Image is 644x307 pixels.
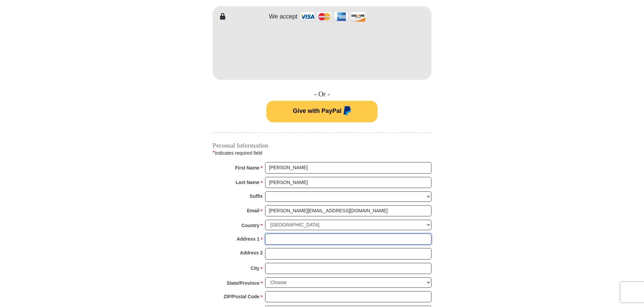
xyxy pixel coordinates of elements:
img: credit cards accepted [299,9,366,24]
h4: Personal Information [213,143,431,148]
strong: State/Province [227,278,259,288]
img: paypal [342,106,351,117]
strong: Address 2 [240,248,263,257]
strong: Email [247,206,259,215]
span: Give with PayPal [293,108,341,114]
strong: First Name [235,163,259,173]
strong: City [251,264,259,273]
strong: Country [241,221,260,230]
button: Give with PayPal [266,101,378,122]
strong: ZIP/Postal Code [224,292,260,301]
div: Indicates required field [213,149,431,157]
strong: Suffix [250,191,263,201]
h4: We accept [269,13,298,21]
h4: - Or - [213,90,431,98]
strong: Address 1 [237,234,260,244]
strong: Last Name [236,178,260,187]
